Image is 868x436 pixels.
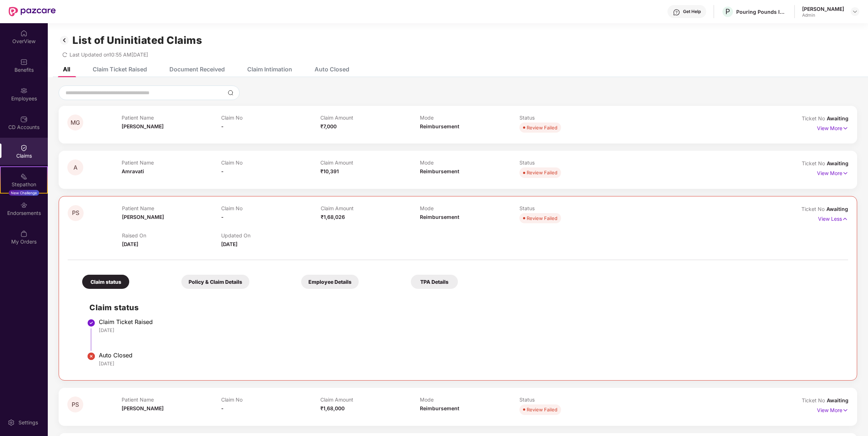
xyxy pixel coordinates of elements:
[122,159,221,166] p: Patient Name
[420,159,519,166] p: Mode
[827,115,848,121] span: Awaiting
[89,302,841,313] h2: Claim status
[20,58,28,66] img: svg+xml;base64,PHN2ZyBpZD0iQmVuZWZpdHMiIHhtbG5zPSJodHRwOi8vd3d3LnczLm9yZy8yMDAwL3N2ZyIgd2lkdGg9Ij...
[122,123,164,129] span: [PERSON_NAME]
[20,144,28,151] img: svg+xml;base64,PHN2ZyBpZD0iQ2xhaW0iIHhtbG5zPSJodHRwOi8vd3d3LnczLm9yZy8yMDAwL3N2ZyIgd2lkdGg9IjIwIi...
[63,66,70,73] div: All
[320,396,420,403] p: Claim Amount
[818,213,848,223] p: View Less
[221,241,237,247] span: [DATE]
[9,190,39,196] div: New Challenge
[725,7,730,16] span: P
[99,327,841,333] div: [DATE]
[20,116,28,123] img: svg+xml;base64,PHN2ZyBpZD0iQ0RfQWNjb3VudHMiIGRhdGEtbmFtZT0iQ0QgQWNjb3VudHMiIHhtbG5zPSJodHRwOi8vd3...
[802,115,827,121] span: Ticket No
[827,397,848,403] span: Awaiting
[99,360,841,367] div: [DATE]
[852,9,858,14] img: svg+xml;base64,PHN2ZyBpZD0iRHJvcGRvd24tMzJ4MzIiIHhtbG5zPSJodHRwOi8vd3d3LnczLm9yZy8yMDAwL3N2ZyIgd2...
[527,406,557,413] div: Review Failed
[122,241,138,247] span: [DATE]
[842,406,848,414] img: svg+xml;base64,PHN2ZyB4bWxucz0iaHR0cDovL3d3dy53My5vcmcvMjAwMC9zdmciIHdpZHRoPSIxNyIgaGVpZ2h0PSIxNy...
[99,352,841,359] div: Auto Closed
[802,12,844,18] div: Admin
[420,405,459,411] span: Reimbursement
[8,419,15,426] img: svg+xml;base64,PHN2ZyBpZD0iU2V0dGluZy0yMHgyMCIgeG1sbnM9Imh0dHA6Ly93d3cudzMub3JnLzIwMDAvc3ZnIiB3aW...
[122,205,221,211] p: Patient Name
[315,66,349,73] div: Auto Closed
[221,405,224,411] span: -
[802,5,844,12] div: [PERSON_NAME]
[73,165,77,171] span: A
[321,214,345,220] span: ₹1,68,026
[420,214,459,220] span: Reimbursement
[801,206,826,212] span: Ticket No
[87,319,96,327] img: svg+xml;base64,PHN2ZyBpZD0iU3RlcC1Eb25lLTMyeDMyIiB4bWxucz0iaHR0cDovL3d3dy53My5vcmcvMjAwMC9zdmciIH...
[221,159,321,166] p: Claim No
[519,396,619,403] p: Status
[69,51,148,58] span: Last Updated on 10:55 AM[DATE]
[826,206,848,212] span: Awaiting
[20,173,28,180] img: svg+xml;base64,PHN2ZyB4bWxucz0iaHR0cDovL3d3dy53My5vcmcvMjAwMC9zdmciIHdpZHRoPSIyMSIgaGVpZ2h0PSIyMC...
[519,205,619,211] p: Status
[181,275,249,289] div: Policy & Claim Details
[122,232,221,238] p: Raised On
[527,169,557,176] div: Review Failed
[221,214,224,220] span: -
[221,115,321,121] p: Claim No
[802,160,827,166] span: Ticket No
[827,160,848,166] span: Awaiting
[320,405,345,411] span: ₹1,68,000
[72,34,202,46] h1: List of Uninitiated Claims
[320,123,337,129] span: ₹7,000
[527,215,557,222] div: Review Failed
[817,123,848,132] p: View More
[527,124,557,131] div: Review Failed
[842,215,848,223] img: svg+xml;base64,PHN2ZyB4bWxucz0iaHR0cDovL3d3dy53My5vcmcvMjAwMC9zdmciIHdpZHRoPSIxNyIgaGVpZ2h0PSIxNy...
[817,167,848,177] p: View More
[82,275,129,289] div: Claim status
[221,232,320,238] p: Updated On
[71,120,80,126] span: MG
[122,168,144,174] span: Amravati
[519,115,619,121] p: Status
[420,115,519,121] p: Mode
[122,115,221,121] p: Patient Name
[683,9,701,14] div: Get Help
[736,8,787,15] div: Pouring Pounds India Pvt Ltd (CashKaro and EarnKaro)
[59,34,70,46] img: svg+xml;base64,PHN2ZyB3aWR0aD0iMzIiIGhlaWdodD0iMzIiIHZpZXdCb3g9IjAgMCAzMiAzMiIgZmlsbD0ibm9uZSIgeG...
[62,51,67,58] span: redo
[221,168,224,174] span: -
[519,159,619,166] p: Status
[72,402,79,408] span: PS
[420,123,459,129] span: Reimbursement
[420,205,519,211] p: Mode
[221,396,321,403] p: Claim No
[122,214,164,220] span: [PERSON_NAME]
[87,352,96,361] img: svg+xml;base64,PHN2ZyBpZD0iU3RlcC1Eb25lLTIweDIwIiB4bWxucz0iaHR0cDovL3d3dy53My5vcmcvMjAwMC9zdmciIH...
[673,9,680,16] img: svg+xml;base64,PHN2ZyBpZD0iSGVscC0zMngzMiIgeG1sbnM9Imh0dHA6Ly93d3cudzMub3JnLzIwMDAvc3ZnIiB3aWR0aD...
[802,397,827,403] span: Ticket No
[122,405,164,411] span: [PERSON_NAME]
[321,205,420,211] p: Claim Amount
[411,275,458,289] div: TPA Details
[228,90,233,96] img: svg+xml;base64,PHN2ZyBpZD0iU2VhcmNoLTMyeDMyIiB4bWxucz0iaHR0cDovL3d3dy53My5vcmcvMjAwMC9zdmciIHdpZH...
[842,124,848,132] img: svg+xml;base64,PHN2ZyB4bWxucz0iaHR0cDovL3d3dy53My5vcmcvMjAwMC9zdmciIHdpZHRoPSIxNyIgaGVpZ2h0PSIxNy...
[20,87,28,94] img: svg+xml;base64,PHN2ZyBpZD0iRW1wbG95ZWVzIiB4bWxucz0iaHR0cDovL3d3dy53My5vcmcvMjAwMC9zdmciIHdpZHRoPS...
[320,168,339,174] span: ₹10,391
[301,275,359,289] div: Employee Details
[842,169,848,177] img: svg+xml;base64,PHN2ZyB4bWxucz0iaHR0cDovL3d3dy53My5vcmcvMjAwMC9zdmciIHdpZHRoPSIxNyIgaGVpZ2h0PSIxNy...
[9,7,56,16] img: New Pazcare Logo
[420,396,519,403] p: Mode
[1,181,47,188] div: Stepathon
[320,115,420,121] p: Claim Amount
[247,66,292,73] div: Claim Intimation
[20,230,28,237] img: svg+xml;base64,PHN2ZyBpZD0iTXlfT3JkZXJzIiBkYXRhLW5hbWU9Ik15IE9yZGVycyIgeG1sbnM9Imh0dHA6Ly93d3cudz...
[122,396,221,403] p: Patient Name
[20,202,28,209] img: svg+xml;base64,PHN2ZyBpZD0iRW5kb3JzZW1lbnRzIiB4bWxucz0iaHR0cDovL3d3dy53My5vcmcvMjAwMC9zdmciIHdpZH...
[99,318,841,325] div: Claim Ticket Raised
[169,66,225,73] div: Document Received
[16,419,40,426] div: Settings
[817,404,848,414] p: View More
[320,159,420,166] p: Claim Amount
[93,66,147,73] div: Claim Ticket Raised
